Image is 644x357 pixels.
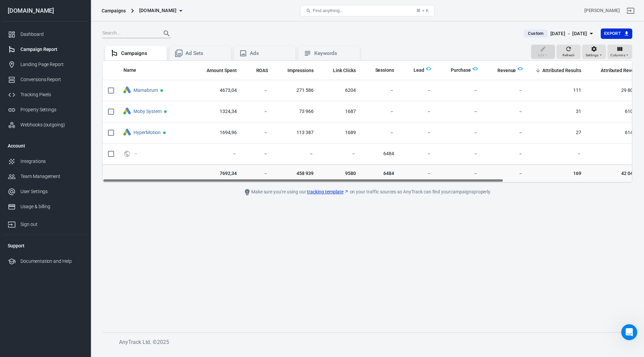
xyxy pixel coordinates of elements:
[198,170,237,177] span: 7692,34
[592,129,642,136] span: 6142,24
[256,66,268,74] span: The total return on ad spend
[163,131,166,134] span: Active
[256,67,268,74] span: ROAS
[592,151,642,157] span: －
[525,30,546,37] span: Custom
[102,7,126,14] div: Campaigns
[542,66,581,74] span: The total conversions attributed according to your ad network (Facebook, Google, etc.)
[601,67,642,74] span: Attributed Revenue
[426,66,431,71] img: Logo
[300,5,434,16] button: Find anything...⌘ + K
[367,87,394,94] span: －
[250,50,290,57] div: Ads
[33,6,57,11] h1: AnyTrack
[20,258,83,265] div: Documentation and Help
[534,170,581,177] span: 169
[601,66,642,74] span: The total revenue attributed according to your ad network (Facebook, Google, etc.)
[307,188,348,195] a: tracking template
[518,66,523,71] img: Logo
[139,6,177,15] span: mamabrum.eu
[601,28,632,39] button: Export
[207,66,237,74] span: The estimated total amount of money you've spent on your campaign, ad set or ad during its schedule.
[133,151,138,156] a: －
[198,108,237,115] span: 1324,34
[20,121,83,128] div: Webhooks (outgoing)
[20,76,83,83] div: Conversions Report
[2,138,88,154] li: Account
[489,87,523,94] span: －
[29,66,114,72] div: joined the conversation
[198,66,237,74] span: The estimated total amount of money you've spent on your campaign, ad set or ad during its schedule.
[287,67,314,74] span: Impressions
[105,3,118,15] button: Home
[198,151,237,157] span: －
[324,151,356,157] span: －
[534,108,581,115] span: 31
[65,98,101,103] a: feature request
[592,170,642,177] span: 42 047,53
[2,169,88,184] a: Team Management
[248,129,268,136] span: －
[185,50,226,57] div: Ad Sets
[123,86,131,94] div: Google Ads
[20,46,83,53] div: Campaign Report
[5,39,129,65] div: Lukasz says…
[489,170,523,177] span: －
[405,151,431,157] span: －
[164,110,167,113] span: Active
[489,151,523,157] span: －
[2,42,88,57] a: Campaign Report
[20,66,27,73] img: Profile image for Jose
[442,170,478,177] span: －
[416,8,429,13] div: ⌘ + K
[414,67,424,74] span: Lead
[542,67,581,74] span: Attributed Results
[562,52,575,58] span: Refresh
[621,324,637,340] iframe: Intercom live chat
[489,108,523,115] span: －
[405,129,431,136] span: －
[20,173,83,180] div: Team Management
[137,4,185,17] button: [DOMAIN_NAME]
[121,50,161,57] div: Campaigns
[582,45,606,59] button: Settings
[133,151,139,156] span: －
[607,45,632,59] button: Columns
[133,87,158,93] a: Mamabrum
[103,61,632,182] div: scrollable content
[442,129,478,136] span: －
[2,87,88,102] a: Tracking Pixels
[592,66,642,74] span: The total revenue attributed according to your ad network (Facebook, Google, etc.)
[2,57,88,72] a: Landing Page Report
[324,87,356,94] span: 6204
[133,130,162,135] span: HyperMotion
[123,67,136,74] span: Name
[534,66,581,74] span: The total conversions attributed according to your ad network (Facebook, Google, etc.)
[248,66,268,74] span: The total return on ad spend
[534,129,581,136] span: 27
[216,188,518,196] div: Make sure you're using our on your traffic sources so AnyTrack can find your campaigns properly.
[11,142,63,146] div: [PERSON_NAME] • [DATE]
[2,102,88,117] a: Property Settings
[123,67,145,74] span: Name
[442,151,478,157] span: －
[207,67,237,74] span: Amount Spent
[586,52,599,58] span: Settings
[20,188,83,195] div: User Settings
[118,3,130,15] div: Close
[367,108,394,115] span: －
[405,87,431,94] span: －
[123,129,131,136] div: Google Ads
[5,80,129,156] div: Jose says…
[19,4,30,14] img: Profile image for AnyTrack
[592,108,642,115] span: 6105,10
[473,66,478,71] img: Logo
[497,66,516,74] span: Total revenue calculated by AnyTrack.
[2,199,88,214] a: Usage & billing
[11,84,105,137] div: Hello [PERSON_NAME], ​Thank you for your request, your email has been added to this , you'll be n...
[451,67,471,74] span: Purchase
[324,108,356,115] span: 1687
[2,117,88,132] a: Webhooks (outgoing)
[248,170,268,177] span: －
[159,25,175,42] button: Search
